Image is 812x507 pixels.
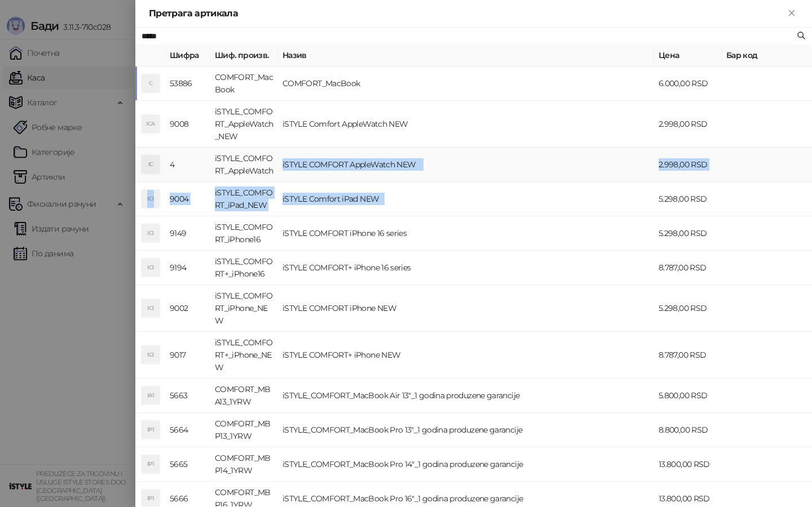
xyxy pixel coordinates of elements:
[142,155,160,174] div: IC
[654,447,722,482] td: 13.800,00 RSD
[165,447,210,482] td: 5665
[654,101,722,148] td: 2.998,00 RSD
[654,148,722,182] td: 2.998,00 RSD
[722,45,812,66] th: Бар код
[165,251,210,285] td: 9194
[654,66,722,101] td: 6.000,00 RSD
[278,251,654,285] td: iSTYLE COMFORT+ iPhone 16 series
[210,101,278,148] td: iSTYLE_COMFORT_AppleWatch_NEW
[165,379,210,413] td: 5663
[165,66,210,101] td: 53886
[654,251,722,285] td: 8.787,00 RSD
[210,182,278,216] td: iSTYLE_COMFORT_iPad_NEW
[210,285,278,332] td: iSTYLE_COMFORT_iPhone_NEW
[278,66,654,101] td: COMFORT_MacBook
[210,379,278,413] td: COMFORT_MBA13_1YRW
[142,259,160,277] div: ICI
[210,413,278,447] td: COMFORT_MBP13_1YRW
[165,332,210,379] td: 9017
[165,148,210,182] td: 4
[142,386,160,404] div: IA1
[210,332,278,379] td: iSTYLE_COMFORT+_iPhone_NEW
[654,413,722,447] td: 8.800,00 RSD
[278,101,654,148] td: iSTYLE Comfort AppleWatch NEW
[149,7,785,20] div: Претрага артикала
[278,285,654,332] td: iSTYLE COMFORT iPhone NEW
[142,421,160,439] div: IP1
[654,216,722,251] td: 5.298,00 RSD
[278,182,654,216] td: iSTYLE Comfort iPad NEW
[785,7,798,20] button: Close
[165,45,210,66] th: Шифра
[278,148,654,182] td: iSTYLE COMFORT AppleWatch NEW
[210,447,278,482] td: COMFORT_MBP14_1YRW
[278,45,654,66] th: Назив
[210,66,278,101] td: COMFORT_MacBook
[165,182,210,216] td: 9004
[654,182,722,216] td: 5.298,00 RSD
[210,216,278,251] td: iSTYLE_COMFORT_iPhone16
[278,332,654,379] td: iSTYLE COMFORT+ iPhone NEW
[142,346,160,364] div: ICI
[654,45,722,66] th: Цена
[654,332,722,379] td: 8.787,00 RSD
[278,447,654,482] td: iSTYLE_COMFORT_MacBook Pro 14"_1 godina produzene garancije
[165,285,210,332] td: 9002
[210,45,278,66] th: Шиф. произв.
[142,115,160,133] div: ICA
[142,224,160,242] div: ICI
[278,216,654,251] td: iSTYLE COMFORT iPhone 16 series
[142,299,160,317] div: ICI
[165,216,210,251] td: 9149
[210,148,278,182] td: iSTYLE_COMFORT_AppleWatch
[165,101,210,148] td: 9008
[142,190,160,208] div: ICI
[142,74,160,92] div: C
[654,285,722,332] td: 5.298,00 RSD
[654,379,722,413] td: 5.800,00 RSD
[278,413,654,447] td: iSTYLE_COMFORT_MacBook Pro 13"_1 godina produzene garancije
[210,251,278,285] td: iSTYLE_COMFORT+_iPhone16
[278,379,654,413] td: iSTYLE_COMFORT_MacBook Air 13"_1 godina produzene garancije
[142,455,160,473] div: IP1
[165,413,210,447] td: 5664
